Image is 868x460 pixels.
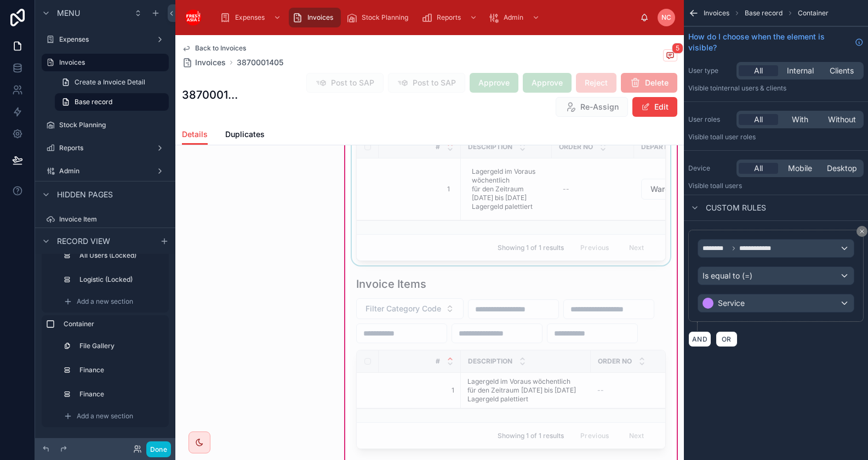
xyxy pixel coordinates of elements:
label: Logistic (Locked) [79,275,162,284]
span: # [436,143,440,151]
label: Finance [79,366,162,374]
a: 3870001405 [237,57,283,68]
a: Base record [55,93,169,111]
span: Stock Planning [362,13,408,22]
span: Base record [745,9,783,18]
a: Stock Planning [343,8,416,27]
a: Invoices [42,54,169,71]
a: Reports [42,139,169,157]
span: Internal [787,65,814,76]
button: OR [716,331,738,347]
span: How do I choose when the element is visible? [688,31,850,53]
a: Expenses [216,8,287,27]
button: 5 [663,49,677,63]
span: Menu [57,8,80,19]
span: all users [716,181,742,190]
h1: 3870001405 [182,87,239,103]
span: Showing 1 of 1 results [498,431,564,440]
span: Internal users & clients [716,84,786,92]
label: All Users (Locked) [79,251,162,260]
a: Create a Invoice Detail [55,73,169,91]
button: Is equal to (=) [698,266,854,285]
span: With [792,114,808,125]
span: Desktop [827,163,857,174]
span: All [754,114,763,125]
span: Duplicates [225,129,265,140]
span: Showing 1 of 1 results [498,243,564,252]
label: User type [688,66,732,75]
a: Invoices [182,57,226,68]
button: AND [688,331,711,347]
a: Back to Invoices [182,44,246,53]
span: Is equal to (=) [703,270,752,281]
button: Service [698,294,854,313]
span: 5 [672,43,683,54]
span: Invoices [195,57,226,68]
span: 1 [392,386,454,395]
div: scrollable content [211,5,640,30]
span: Add a new section [77,412,133,421]
span: Reports [437,13,461,22]
span: Back to Invoices [195,44,246,53]
span: Description [468,143,512,151]
span: All user roles [716,133,756,141]
div: scrollable content [35,254,175,438]
span: Mobile [788,163,812,174]
span: Hidden pages [57,189,113,200]
span: All [754,163,763,174]
button: Done [146,441,171,457]
span: # [436,357,440,366]
a: Expenses [42,31,169,48]
span: 1 [396,185,450,194]
label: Admin [59,167,151,175]
label: Device [688,164,732,173]
span: Description [468,357,512,366]
span: Department [641,143,687,151]
label: Finance [79,390,162,399]
span: Expenses [235,13,265,22]
span: Invoices [704,9,729,18]
label: File Gallery [79,342,162,350]
p: Visible to [688,84,864,93]
span: Container [798,9,829,18]
label: Reports [59,144,151,152]
span: Custom rules [706,202,766,213]
span: Create a Invoice Detail [75,78,145,87]
a: Details [182,124,208,145]
span: Service [718,298,745,309]
label: Invoice Item [59,215,167,224]
span: Add a new section [77,297,133,306]
a: Duplicates [225,124,265,146]
p: Visible to [688,133,864,141]
label: Expenses [59,35,151,44]
label: Stock Planning [59,121,167,129]
span: NC [661,13,671,22]
a: Stock Planning [42,116,169,134]
a: Admin [42,162,169,180]
label: Container [64,320,164,328]
img: App logo [184,9,202,26]
span: Order No [598,357,632,366]
label: User roles [688,115,732,124]
span: Admin [504,13,523,22]
a: Admin [485,8,545,27]
a: How do I choose when the element is visible? [688,31,864,53]
span: OR [719,335,734,343]
span: Clients [830,65,854,76]
span: Record view [57,236,110,247]
span: All [754,65,763,76]
a: Reports [418,8,483,27]
label: Invoices [59,58,162,67]
span: Invoices [307,13,333,22]
p: Visible to [688,181,864,190]
a: Invoices [289,8,341,27]
span: Without [828,114,856,125]
a: Invoice Item [42,211,169,228]
span: Details [182,129,208,140]
button: Edit [632,97,677,117]
span: Base record [75,98,112,106]
span: Order No [559,143,593,151]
